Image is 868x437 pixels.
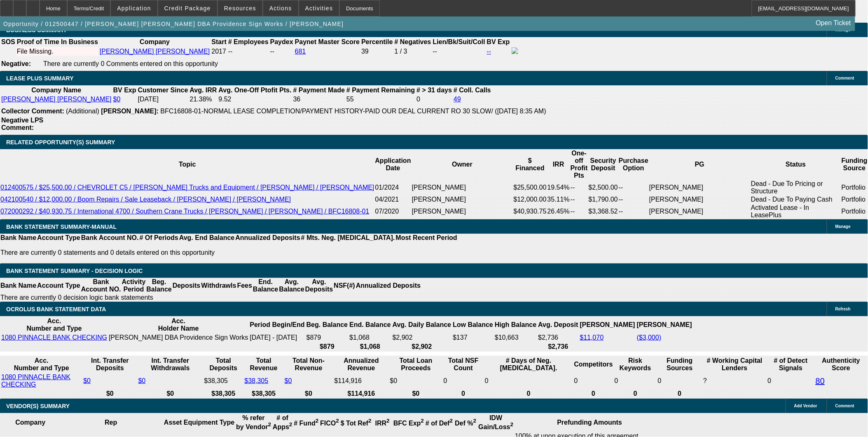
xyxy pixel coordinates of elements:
td: -- [570,204,588,219]
b: Avg. One-Off Ptofit Pts. [219,87,292,94]
td: 01/2024 [375,180,412,195]
b: FICO [320,420,339,427]
span: Comment [835,404,854,408]
td: $3,368.52 [588,204,618,219]
div: 1 / 3 [395,48,431,55]
th: Acc. Holder Name [108,317,249,333]
td: 21.38% [189,95,217,103]
td: [PERSON_NAME] [649,195,751,204]
td: 0 [484,373,573,389]
td: 0 [574,373,613,389]
th: Funding Source [841,149,868,180]
th: $38,305 [204,390,243,398]
th: Period Begin/End [249,317,305,333]
th: $ Financed [513,149,547,180]
b: Prefunding Amounts [557,419,622,426]
th: Avg. Balance [278,278,304,294]
th: Authenticity Score [815,357,867,372]
th: $0 [390,390,442,398]
b: # of Apps [273,414,292,430]
b: # Fund [294,420,319,427]
button: Resources [218,0,262,16]
td: [PERSON_NAME] [649,180,751,195]
th: [PERSON_NAME] [580,317,636,333]
span: Resources [224,5,256,12]
td: -- [618,195,649,204]
td: -- [570,195,588,204]
a: -- [487,48,491,55]
th: Acc. Number and Type [1,317,108,333]
span: OCROLUS BANK STATEMENT DATA [6,306,106,312]
th: NSF(#) [333,278,356,294]
th: Account Type [37,234,81,242]
a: 49 [454,96,461,103]
a: $11,070 [580,334,604,341]
td: $2,500.00 [588,180,618,195]
th: Most Recent Period [395,234,458,242]
td: $1,068 [349,334,391,342]
sup: 2 [368,418,371,424]
td: 2017 [211,47,227,56]
span: BFC16808-01-NORMAL LEASE COMPLETION/PAYMENT HISTORY-PAID OUR DEAL CURRENT RO 30 SLOW/ ([DATE] 8:3... [160,108,546,115]
td: $2,902 [392,334,452,342]
b: Negative LPS Comment: [1,117,43,131]
b: Lien/Bk/Suit/Coll [433,38,485,45]
span: Opportunity / 012500447 / [PERSON_NAME] [PERSON_NAME] DBA Providence Sign Works / [PERSON_NAME] [3,21,344,27]
th: Sum of the Total NSF Count and Total Overdraft Fee Count from Ocrolus [443,357,484,372]
a: $38,305 [245,377,269,384]
span: (Additional) [66,108,99,115]
th: Beg. Balance [306,317,348,333]
th: End. Balance [349,317,391,333]
sup: 2 [450,418,453,424]
th: Int. Transfer Withdrawals [138,357,203,372]
td: 26.45% [547,204,570,219]
th: $38,305 [244,390,283,398]
th: Acc. Number and Type [1,357,82,372]
a: 012400575 / $25,500.00 / CHEVROLET C5 / [PERSON_NAME] Trucks and Equipment / [PERSON_NAME] / [PER... [0,184,374,191]
a: 042100540 / $12,000.00 / Boom Repairs / Sale Leaseback / [PERSON_NAME] / [PERSON_NAME] [0,196,291,203]
th: Activity Period [122,278,146,294]
b: Company [140,38,170,45]
a: 80 [816,376,825,385]
td: $10,663 [494,334,537,342]
span: Actions [269,5,292,12]
b: Asset Equipment Type [164,419,234,426]
td: 04/2021 [375,195,412,204]
th: Funding Sources [657,357,702,372]
th: Annualized Deposits [235,234,300,242]
b: % refer by Vendor [236,414,271,430]
div: File Missing. [17,48,98,55]
td: 36 [293,95,345,103]
th: Int. Transfer Deposits [83,357,137,372]
th: # Of Periods [139,234,179,242]
td: [PERSON_NAME] [412,195,513,204]
a: $0 [113,96,121,103]
td: [DATE] - [DATE] [249,334,305,342]
b: BFC Exp [393,420,424,427]
th: One-off Profit Pts [570,149,588,180]
th: Total Loan Proceeds [390,357,442,372]
b: # Employees [228,38,269,45]
td: -- [618,180,649,195]
b: BV Exp [487,38,510,45]
a: $0 [138,377,146,384]
a: $0 [83,377,91,384]
b: Percentile [361,38,393,45]
td: $12,000.00 [513,195,547,204]
th: $114,916 [334,390,389,398]
td: 35.11% [547,195,570,204]
th: Application Date [375,149,412,180]
span: Refresh to pull Number of Working Capital Lenders [703,377,707,384]
th: Annualized Deposits [356,278,421,294]
td: $0 [390,373,442,389]
div: 39 [361,48,393,55]
td: -- [618,204,649,219]
td: -- [270,47,294,56]
td: [PERSON_NAME] [412,180,513,195]
span: LEASE PLUS SUMMARY [6,75,74,82]
th: Deposits [172,278,201,294]
a: 1080 PINNACLE BANK CHECKING [1,334,107,341]
a: [PERSON_NAME] [PERSON_NAME] [1,96,112,103]
a: [PERSON_NAME] [PERSON_NAME] [100,48,210,55]
b: BV Exp [113,87,136,94]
